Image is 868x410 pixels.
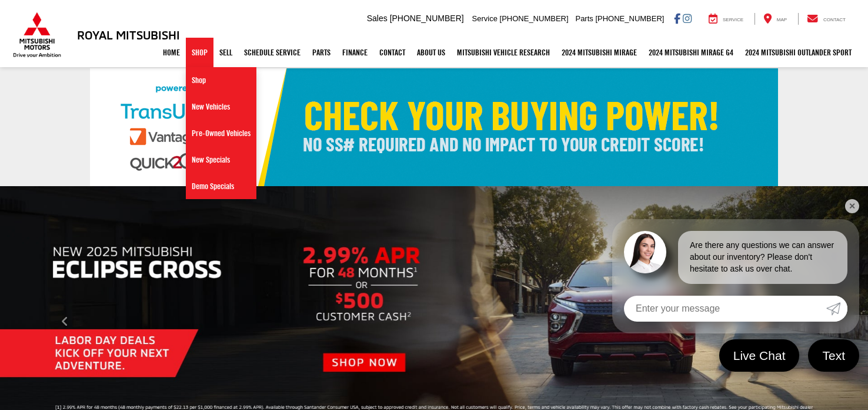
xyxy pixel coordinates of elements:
span: [PHONE_NUMBER] [500,14,569,23]
a: Facebook: Click to visit our Facebook page [674,14,680,23]
a: Contact [373,38,411,67]
span: [PHONE_NUMBER] [390,14,464,23]
a: Pre-Owned Vehicles [186,120,256,147]
span: Contact [823,17,846,22]
a: Submit [826,296,847,322]
a: Shop [186,67,256,94]
span: Sales [367,14,388,23]
a: 2024 Mitsubishi Mirage [556,38,643,67]
a: Schedule Service: Opens in a new tab [238,38,306,67]
a: Mitsubishi Vehicle Research [451,38,556,67]
a: New Vehicles [186,94,256,120]
span: Map [777,17,787,22]
span: Parts [575,14,593,23]
a: Service [700,13,752,25]
input: Enter your message [624,296,826,322]
a: Text [808,339,859,372]
div: Are there any questions we can answer about our inventory? Please don't hesitate to ask us over c... [678,231,847,284]
span: Service [723,17,743,22]
a: Map [755,13,796,25]
span: Service [472,14,498,23]
a: Shop [186,38,213,67]
a: Finance [336,38,373,67]
a: Live Chat [719,339,800,372]
a: Sell [213,38,238,67]
a: Home [157,38,186,67]
a: New Specials [186,147,256,173]
a: Instagram: Click to visit our Instagram page [683,14,692,23]
img: Check Your Buying Power [90,68,778,186]
img: Agent profile photo [624,231,666,273]
a: Demo Specials [186,173,256,199]
a: Parts: Opens in a new tab [306,38,336,67]
a: 2024 Mitsubishi Outlander SPORT [739,38,857,67]
a: Contact [798,13,854,25]
a: About Us [411,38,451,67]
span: [PHONE_NUMBER] [595,14,664,23]
h3: Royal Mitsubishi [77,28,180,41]
span: Text [816,348,851,363]
span: Live Chat [727,348,792,363]
a: 2024 Mitsubishi Mirage G4 [643,38,739,67]
img: Mitsubishi [11,12,64,58]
